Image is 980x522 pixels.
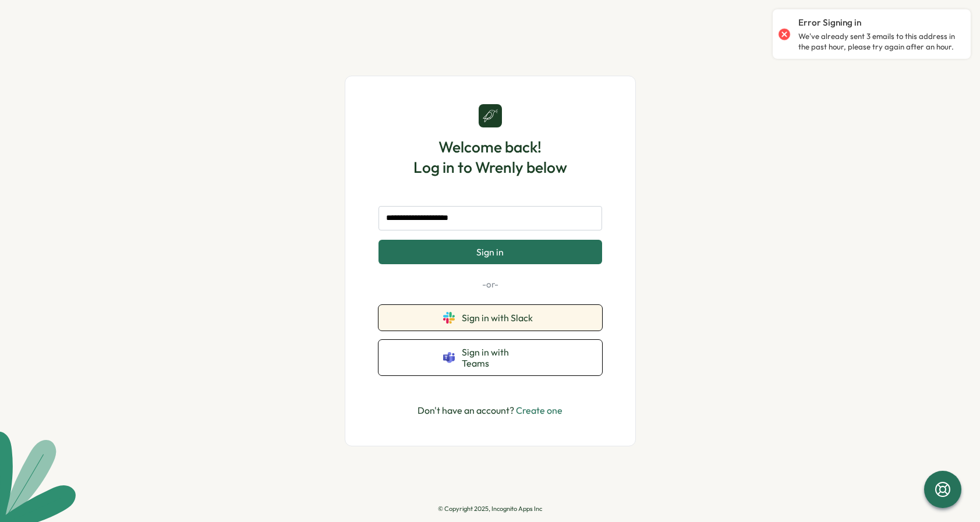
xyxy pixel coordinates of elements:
[378,305,602,331] button: Sign in with Slack
[378,240,602,264] button: Sign in
[476,247,504,257] span: Sign in
[798,31,959,52] p: We've already sent 3 emails to this address in the past hour, please try again after an hour.
[516,404,562,416] a: Create one
[462,347,537,368] span: Sign in with Teams
[418,403,562,418] p: Don't have an account?
[798,16,861,29] p: Error Signing in
[438,505,542,513] p: © Copyright 2025, Incognito Apps Inc
[378,278,602,291] p: -or-
[462,313,537,323] span: Sign in with Slack
[413,137,567,177] h1: Welcome back! Log in to Wrenly below
[378,340,602,375] button: Sign in with Teams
